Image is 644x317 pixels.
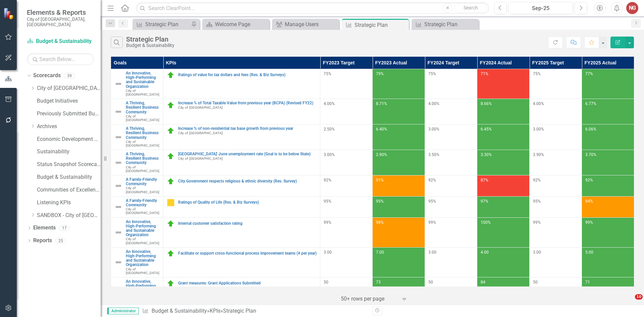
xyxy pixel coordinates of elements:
a: A Family-Friendly Community [126,177,160,186]
span: 7.00 [376,250,384,255]
a: Budget & Sustainability [37,173,101,181]
span: 4.00% [428,101,439,106]
td: Double-Click to Edit Right Click for Context Menu [111,196,163,217]
span: 92% [428,178,436,182]
span: Elements & Reports [27,8,94,16]
td: Double-Click to Edit Right Click for Context Menu [111,69,163,99]
span: 6.40% [376,127,387,131]
div: 17 [59,225,70,231]
span: 75% [533,71,541,76]
span: 95% [428,199,436,204]
span: 98% [376,220,384,225]
td: Double-Click to Edit Right Click for Context Menu [163,124,320,150]
span: 8.66% [481,101,492,106]
span: 99% [324,220,331,225]
span: City of [GEOGRAPHIC_DATA] [126,207,159,215]
span: City of [GEOGRAPHIC_DATA] [178,157,223,160]
span: 3.00% [533,127,544,131]
td: Double-Click to Edit Right Click for Context Menu [163,277,320,307]
td: Double-Click to Edit Right Click for Context Menu [111,277,163,307]
img: On Target [167,220,175,228]
div: Strategic Plan [145,20,190,29]
td: Double-Click to Edit Right Click for Context Menu [163,175,320,197]
a: Internal customer satisfaction rating [178,221,317,226]
a: [GEOGRAPHIC_DATA]' June unemployment rate (Goal is to be below State) [178,152,317,156]
img: Caution [167,199,175,207]
a: Elements [33,224,56,232]
a: SANDBOX - City of [GEOGRAPHIC_DATA] [37,212,101,219]
a: Ratings of value for tax dollars and fees (Res. & Biz Surveys) [178,73,317,77]
input: Search Below... [27,53,94,65]
span: 6.45% [481,127,492,131]
img: On Target [167,279,175,287]
td: Double-Click to Edit Right Click for Context Menu [111,175,163,197]
span: 95% [533,199,541,204]
a: A Family-Friendly Community [126,199,160,207]
div: Budget & Sustainability [126,43,174,48]
td: Double-Click to Edit Right Click for Context Menu [163,150,320,175]
span: City of [GEOGRAPHIC_DATA] [126,165,159,173]
img: On Target [167,127,175,135]
a: Welcome Page [204,20,268,29]
button: Search [454,3,487,13]
span: 71% [481,71,488,76]
img: On Target [167,177,175,186]
a: Ratings of Quality of Life (Res. & Biz Surveys) [178,200,317,205]
td: Double-Click to Edit Right Click for Context Menu [163,196,320,217]
td: Double-Click to Edit Right Click for Context Menu [111,124,163,150]
span: 92% [533,178,541,182]
small: City of [GEOGRAPHIC_DATA], [GEOGRAPHIC_DATA] [27,16,94,28]
span: 77% [585,71,593,76]
a: Increase % of Total Taxable Value from previous year (BCPA) (Revised FY22) [178,101,317,105]
span: City of [GEOGRAPHIC_DATA] [126,186,159,194]
a: An Innovative, High-Performing and Sustainable Organization [126,220,160,237]
td: Double-Click to Edit Right Click for Context Menu [163,99,320,124]
td: Double-Click to Edit Right Click for Context Menu [111,217,163,247]
a: Listening KPIs [37,199,101,207]
span: Search [464,5,478,10]
a: Economic Development Office [37,136,101,143]
a: Status Snapshot Scorecard [37,161,101,168]
a: Budget & Sustainability [152,308,207,314]
img: Not Defined [114,228,122,236]
a: Manage Users [274,20,337,29]
img: Not Defined [114,182,122,190]
span: 99% [585,220,593,225]
div: Strategic Plan [355,21,407,29]
div: Manage Users [285,20,337,29]
span: 6.77% [585,101,596,106]
div: Welcome Page [215,20,268,29]
img: Not Defined [114,133,122,141]
span: City of [GEOGRAPHIC_DATA] [126,114,159,122]
a: An Innovative, High-Performing and Sustainable Organization [126,250,160,267]
a: City of [GEOGRAPHIC_DATA] [37,85,101,92]
span: 73 [376,280,381,284]
span: 3.70% [585,152,596,157]
img: On Target [167,71,175,79]
img: On Target [167,152,175,160]
iframe: Intercom live chat [621,294,637,310]
img: Not Defined [114,258,122,266]
img: Not Defined [114,80,122,88]
a: An Innovative, High-Performing and Sustainable Organization [126,279,160,297]
button: NG [626,2,638,14]
div: 25 [55,238,66,244]
a: Sustainability [37,148,101,156]
td: Double-Click to Edit Right Click for Context Menu [111,150,163,175]
td: Double-Click to Edit Right Click for Context Menu [111,247,163,277]
td: Double-Click to Edit Right Click for Context Menu [111,99,163,124]
span: 100% [481,220,491,225]
span: City of [GEOGRAPHIC_DATA] [126,267,159,275]
img: Not Defined [114,108,122,116]
span: 87% [481,178,488,182]
a: A Thriving, Resilient Business Community [126,101,160,114]
span: 4.00 [481,250,489,255]
a: A Thriving, Resilient Business Community [126,152,160,165]
div: 39 [64,73,75,78]
span: 3.50% [428,152,439,157]
img: Not Defined [114,203,122,211]
span: 2.90% [376,152,387,157]
span: 6.06% [585,127,596,131]
span: 75% [428,71,436,76]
